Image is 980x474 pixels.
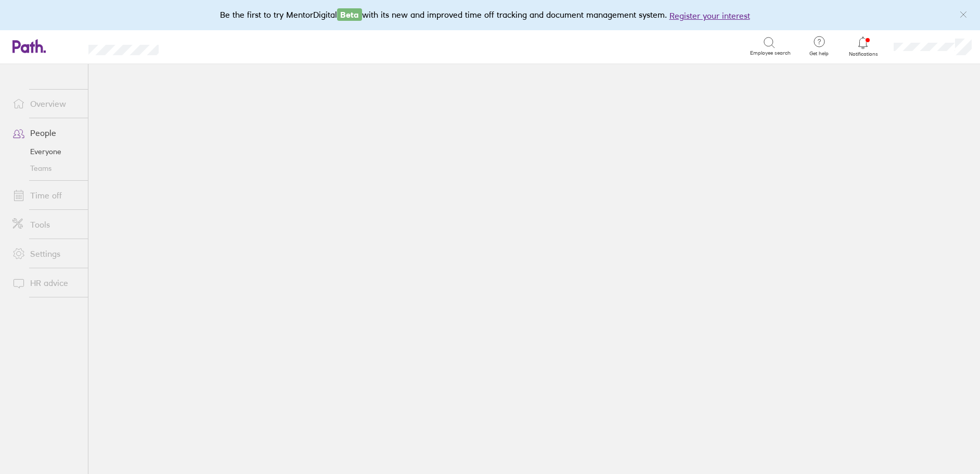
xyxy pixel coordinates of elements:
[669,9,750,22] button: Register your interest
[337,8,362,21] span: Beta
[4,143,88,160] a: Everyone
[750,50,791,56] span: Employee search
[802,51,836,57] span: Get help
[846,35,880,57] a: Notifications
[4,185,88,206] a: Time off
[4,160,88,177] a: Teams
[4,243,88,264] a: Settings
[187,41,213,51] div: Search
[4,272,88,293] a: HR advice
[4,93,88,114] a: Overview
[4,122,88,143] a: People
[846,51,880,57] span: Notifications
[220,8,760,22] div: Be the first to try MentorDigital with its new and improved time off tracking and document manage...
[4,214,88,235] a: Tools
